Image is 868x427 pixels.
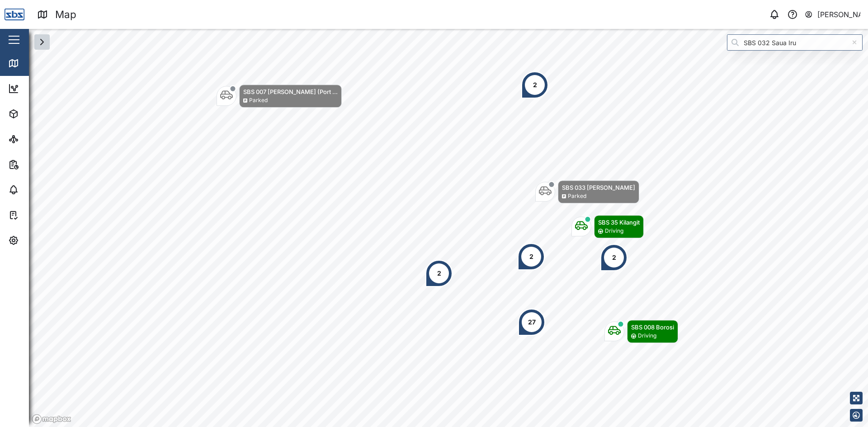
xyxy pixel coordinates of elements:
div: Map marker [521,71,548,99]
div: SBS 35 Kilangit [598,218,640,227]
button: [PERSON_NAME] [804,8,861,21]
div: Map [55,7,76,23]
div: Parked [249,96,268,105]
div: 27 [528,317,536,327]
div: Map marker [604,320,678,343]
div: Reports [24,160,54,169]
div: Tasks [24,210,48,220]
div: SBS 007 [PERSON_NAME] (Port ... [243,87,338,96]
div: Sites [24,134,45,144]
div: Map marker [217,84,342,108]
div: Map [24,58,44,68]
img: Main Logo [5,5,24,24]
div: 2 [529,252,533,262]
div: Map marker [571,215,644,238]
div: Map marker [518,243,545,270]
div: Parked [568,192,586,201]
input: Search by People, Asset, Geozone or Place [727,34,863,51]
div: SBS 008 Borosi [631,323,674,332]
div: Map marker [535,180,639,203]
div: Map marker [518,309,545,336]
a: Mapbox logo [32,414,71,424]
div: Map marker [425,260,453,287]
canvas: Map [29,29,868,427]
div: Driving [638,332,656,340]
div: Settings [24,235,56,245]
div: Dashboard [24,84,64,94]
div: Alarms [24,185,52,195]
div: 2 [612,253,616,263]
div: SBS 033 [PERSON_NAME] [562,183,635,192]
div: [PERSON_NAME] [817,9,861,20]
div: 2 [533,80,537,90]
div: Map marker [600,244,627,271]
div: Assets [24,109,52,119]
div: 2 [437,268,441,278]
div: Driving [605,227,623,235]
